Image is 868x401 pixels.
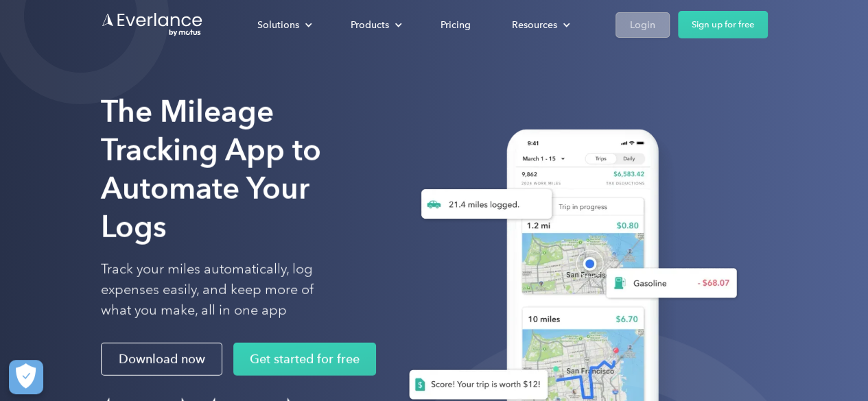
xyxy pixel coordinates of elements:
div: Pricing [441,16,471,34]
a: Sign up for free [678,11,768,38]
div: Resources [498,13,581,37]
p: Track your miles automatically, log expenses easily, and keep more of what you make, all in one app [101,259,346,321]
strong: The Mileage Tracking App to Automate Your Logs [101,93,321,245]
div: Products [351,16,389,34]
div: Products [337,13,413,37]
a: Download now [101,343,222,376]
div: Solutions [244,13,323,37]
a: Go to homepage [101,12,204,38]
a: Get started for free [233,343,376,376]
div: Solutions [257,16,299,34]
div: Login [630,16,655,34]
a: Pricing [427,13,484,37]
div: Resources [512,16,557,34]
button: Cookies Settings [9,360,43,394]
a: Login [615,12,670,38]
